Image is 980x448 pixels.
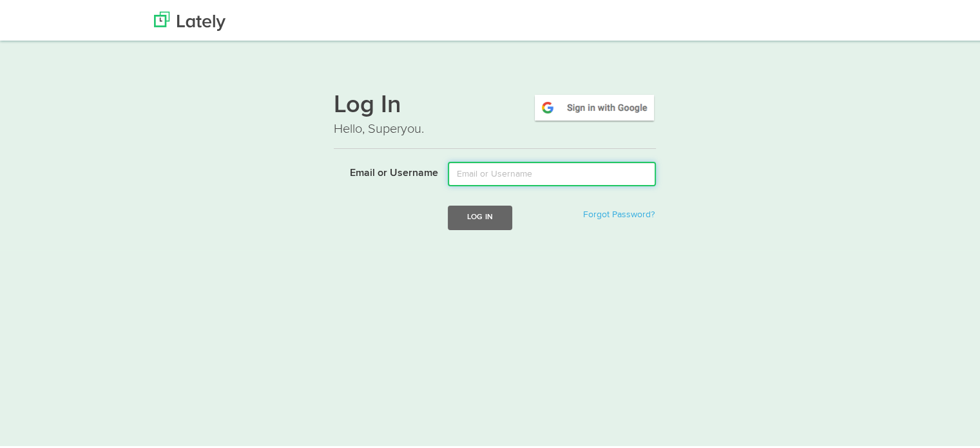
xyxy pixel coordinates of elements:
input: Email or Username [448,160,656,184]
label: Email or Username [324,160,438,179]
img: google-signin.png [533,91,656,121]
a: Forgot Password? [583,208,655,217]
h1: Log In [334,91,656,118]
img: Lately [154,10,226,29]
p: Hello, Superyou. [334,118,656,137]
button: Log In [448,204,512,228]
